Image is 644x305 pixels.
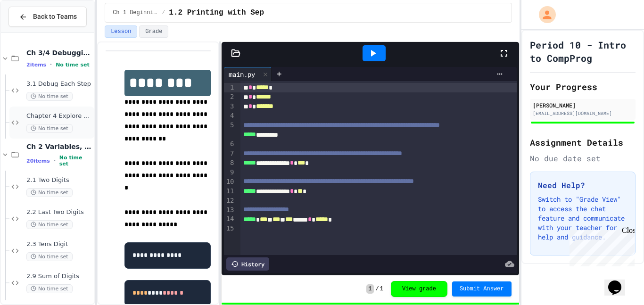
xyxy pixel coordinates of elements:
[33,12,77,22] span: Back to Teams
[162,9,165,16] span: /
[26,62,46,68] span: 2 items
[530,38,636,65] h1: Period 10 - Intro to CompProg
[224,187,236,196] div: 11
[26,252,73,261] span: No time set
[224,206,236,215] div: 13
[530,153,636,164] div: No due date set
[460,285,504,293] span: Submit Answer
[4,4,65,60] div: Chat with us now!Close
[139,25,168,38] button: Grade
[533,110,633,117] div: [EMAIL_ADDRESS][DOMAIN_NAME]
[224,121,236,140] div: 5
[604,267,635,296] iframe: chat widget
[26,158,50,164] span: 20 items
[224,158,236,168] div: 8
[26,284,73,293] span: No time set
[26,142,92,151] span: Ch 2 Variables, Statements & Expressions
[224,196,236,206] div: 12
[224,224,236,233] div: 15
[26,220,73,229] span: No time set
[26,176,92,184] span: 2.1 Two Digits
[26,124,73,133] span: No time set
[224,69,260,79] div: main.py
[224,83,236,92] div: 1
[26,240,92,248] span: 2.3 Tens Digit
[533,101,633,109] div: [PERSON_NAME]
[56,62,90,68] span: No time set
[366,284,373,294] span: 1
[376,285,379,293] span: /
[226,257,269,271] div: History
[26,49,92,57] span: Ch 3/4 Debugging/Modules
[224,168,236,177] div: 9
[391,281,447,297] button: View grade
[50,61,52,68] span: •
[529,4,558,25] div: My Account
[452,281,512,297] button: Submit Answer
[26,112,92,120] span: Chapter 4 Explore Program
[224,111,236,121] div: 4
[224,102,236,111] div: 3
[54,157,56,165] span: •
[380,285,383,293] span: 1
[26,208,92,216] span: 2.2 Last Two Digits
[26,272,92,280] span: 2.9 Sum of Digits
[566,226,635,266] iframe: chat widget
[169,7,264,18] span: 1.2 Printing with Sep
[224,67,272,81] div: main.py
[224,149,236,158] div: 7
[26,80,92,88] span: 3.1 Debug Each Step
[26,92,73,101] span: No time set
[105,25,137,38] button: Lesson
[538,180,627,191] h3: Need Help?
[8,7,87,27] button: Back to Teams
[530,80,636,93] h2: Your Progress
[224,214,236,224] div: 14
[26,188,73,197] span: No time set
[224,140,236,149] div: 6
[538,195,627,242] p: Switch to "Grade View" to access the chat feature and communicate with your teacher for help and ...
[224,92,236,102] div: 2
[530,136,636,149] h2: Assignment Details
[224,177,236,187] div: 10
[59,155,92,167] span: No time set
[113,9,158,16] span: Ch 1 Beginning in CS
